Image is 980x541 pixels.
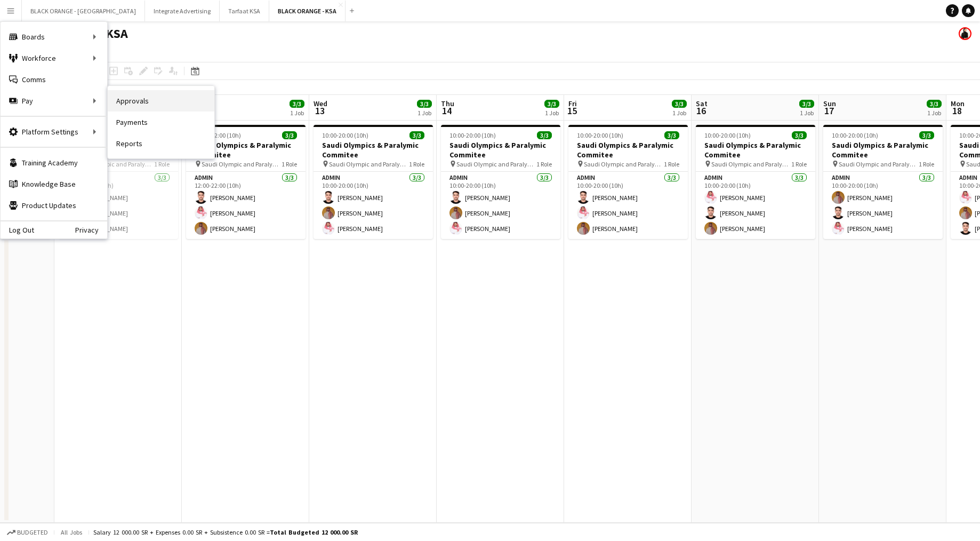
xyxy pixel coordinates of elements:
[568,99,577,108] span: Fri
[270,528,358,536] span: Total Budgeted 12 000.00 SR
[409,160,424,168] span: 1 Role
[1,226,34,234] a: Log Out
[823,125,943,239] app-job-card: 10:00-20:00 (10h)3/3Saudi Olympics & Paralymic Commitee Saudi Olympic and Paralympic committee1 R...
[959,27,971,40] app-user-avatar: Zena Aboo Haibar
[5,527,50,538] button: Budgeted
[568,125,688,239] app-job-card: 10:00-20:00 (10h)3/3Saudi Olympics & Paralymic Commitee Saudi Olympic and Paralympic committee1 R...
[1,152,107,173] a: Training Academy
[694,105,708,117] span: 16
[409,131,424,139] span: 3/3
[536,160,552,168] span: 1 Role
[823,172,943,239] app-card-role: Admin3/310:00-20:00 (10h)[PERSON_NAME][PERSON_NAME][PERSON_NAME]
[17,529,48,536] span: Budgeted
[1,173,107,195] a: Knowledge Base
[672,100,687,108] span: 3/3
[59,172,178,239] app-card-role: Admin3/310:00-20:00 (10h)[PERSON_NAME][PERSON_NAME][PERSON_NAME]
[22,1,145,21] button: BLACK ORANGE - [GEOGRAPHIC_DATA]
[74,160,154,168] span: Saudi Olympic and Paralympic committee
[696,99,708,108] span: Sat
[1,69,107,90] a: Comms
[290,100,304,108] span: 3/3
[544,100,559,108] span: 3/3
[927,109,941,117] div: 1 Job
[584,160,664,168] span: Saudi Olympic and Paralympic committee
[314,99,327,108] span: Wed
[791,160,807,168] span: 1 Role
[822,105,836,117] span: 17
[441,140,560,160] h3: Saudi Olympics & Paralymic Commitee
[59,125,178,239] app-job-card: 10:00-20:00 (10h)3/3Saudi Olympics & Paralymic Commitee Saudi Olympic and Paralympic committee1 R...
[314,140,433,160] h3: Saudi Olympics & Paralymic Commitee
[269,1,346,21] button: BLACK ORANGE - KSA
[312,105,327,117] span: 13
[93,528,358,536] div: Salary 12 000.00 SR + Expenses 0.00 SR + Subsistence 0.00 SR =
[696,125,815,239] app-job-card: 10:00-20:00 (10h)3/3Saudi Olympics & Paralymic Commitee Saudi Olympic and Paralympic committee1 R...
[322,131,368,139] span: 10:00-20:00 (10h)
[449,131,496,139] span: 10:00-20:00 (10h)
[832,131,878,139] span: 10:00-20:00 (10h)
[1,90,107,112] div: Pay
[1,26,107,47] div: Boards
[1,47,107,69] div: Workforce
[823,140,943,160] h3: Saudi Olympics & Paralymic Commitee
[439,105,454,117] span: 14
[441,172,560,239] app-card-role: Admin3/310:00-20:00 (10h)[PERSON_NAME][PERSON_NAME][PERSON_NAME]
[441,125,560,239] app-job-card: 10:00-20:00 (10h)3/3Saudi Olympics & Paralymic Commitee Saudi Olympic and Paralympic committee1 R...
[568,172,688,239] app-card-role: Admin3/310:00-20:00 (10h)[PERSON_NAME][PERSON_NAME][PERSON_NAME]
[792,131,807,139] span: 3/3
[108,112,214,133] a: Payments
[154,160,170,168] span: 1 Role
[800,109,814,117] div: 1 Job
[567,105,577,117] span: 15
[145,1,220,21] button: Integrate Advertising
[711,160,791,168] span: Saudi Olympic and Paralympic committee
[417,100,432,108] span: 3/3
[186,125,306,239] app-job-card: 12:00-22:00 (10h)3/3Saudi Olympics & Paralymic Commitee Saudi Olympic and Paralympic committee1 R...
[696,172,815,239] app-card-role: Admin3/310:00-20:00 (10h)[PERSON_NAME][PERSON_NAME][PERSON_NAME]
[456,160,536,168] span: Saudi Olympic and Paralympic committee
[696,140,815,160] h3: Saudi Olympics & Paralymic Commitee
[537,131,552,139] span: 3/3
[577,131,623,139] span: 10:00-20:00 (10h)
[75,226,107,234] a: Privacy
[664,131,679,139] span: 3/3
[823,99,836,108] span: Sun
[220,1,269,21] button: Tarfaat KSA
[545,109,559,117] div: 1 Job
[951,99,965,108] span: Mon
[441,99,454,108] span: Thu
[919,160,934,168] span: 1 Role
[59,528,84,536] span: All jobs
[417,109,431,117] div: 1 Job
[664,160,679,168] span: 1 Role
[568,140,688,160] h3: Saudi Olympics & Paralymic Commitee
[282,131,297,139] span: 3/3
[314,125,433,239] app-job-card: 10:00-20:00 (10h)3/3Saudi Olympics & Paralymic Commitee Saudi Olympic and Paralympic committee1 R...
[672,109,686,117] div: 1 Job
[195,131,241,139] span: 12:00-22:00 (10h)
[329,160,409,168] span: Saudi Olympic and Paralympic committee
[202,160,282,168] span: Saudi Olympic and Paralympic committee
[282,160,297,168] span: 1 Role
[839,160,919,168] span: Saudi Olympic and Paralympic committee
[919,131,934,139] span: 3/3
[186,140,306,160] h3: Saudi Olympics & Paralymic Commitee
[314,172,433,239] app-card-role: Admin3/310:00-20:00 (10h)[PERSON_NAME][PERSON_NAME][PERSON_NAME]
[108,90,214,112] a: Approvals
[186,172,306,239] app-card-role: Admin3/312:00-22:00 (10h)[PERSON_NAME][PERSON_NAME][PERSON_NAME]
[290,109,304,117] div: 1 Job
[1,195,107,216] a: Product Updates
[108,133,214,154] a: Reports
[704,131,751,139] span: 10:00-20:00 (10h)
[1,121,107,142] div: Platform Settings
[949,105,965,117] span: 18
[927,100,942,108] span: 3/3
[799,100,814,108] span: 3/3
